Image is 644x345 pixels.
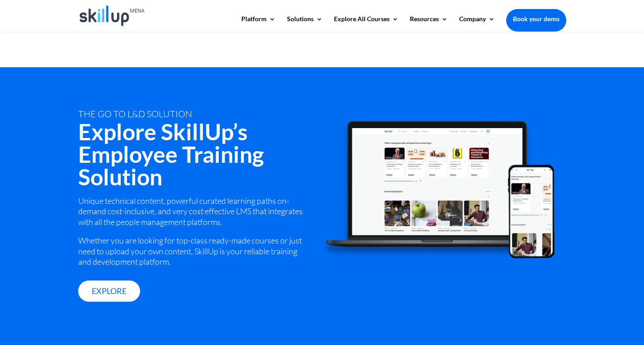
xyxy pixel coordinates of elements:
a: Solutions [287,16,323,31]
iframe: Chat Widget [494,248,644,345]
a: Company [459,16,495,31]
img: Skillup Mena [80,5,145,26]
a: Explore All Courses [334,16,399,31]
p: Whether you are looking for top-class ready-made courses or just need to upload your own content,... [78,235,309,267]
img: training and development platform - Skillup [320,121,555,259]
a: Platform [241,16,276,31]
a: Book your demo [506,9,566,29]
div: tHE GO TO L&D SOLUTION [78,109,309,119]
a: Explore [78,281,140,302]
div: Unique technical content, powerful curated learning paths on-demand cost-inclusive, and very cost... [78,196,309,267]
a: Resources [410,16,448,31]
h2: Explore SkillUp’s Employee Training Solution [78,120,309,193]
